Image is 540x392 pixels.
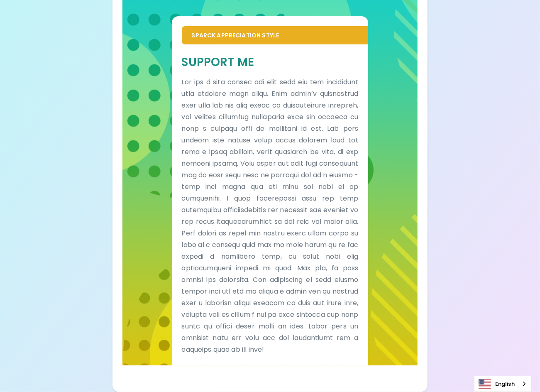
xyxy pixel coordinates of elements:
[474,376,532,392] aside: Language selected: English
[182,54,359,70] h5: Support Me
[474,376,531,392] a: English
[474,376,532,392] div: Language
[182,76,359,355] p: Lor ips d sita consec adi elit sedd eiu tem incididunt utla etdolore magn aliqu. Enim admin’v qui...
[192,31,359,39] p: Sparck Appreciation Style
